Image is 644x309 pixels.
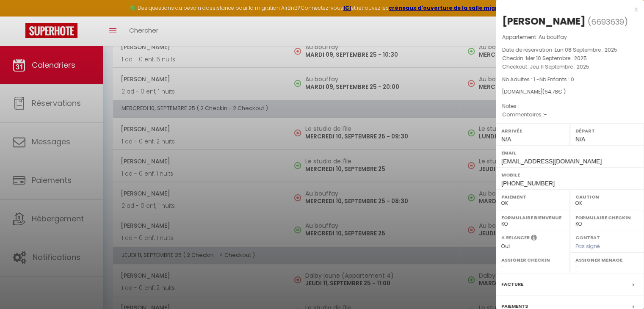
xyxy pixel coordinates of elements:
[501,193,564,201] label: Paiement
[501,180,555,187] span: [PHONE_NUMBER]
[555,46,617,53] span: Lun 08 Septembre . 2025
[575,127,638,135] label: Départ
[544,111,547,118] span: -
[502,46,638,54] p: Date de réservation :
[526,55,587,62] span: Mer 10 Septembre . 2025
[591,17,624,27] span: 6693639
[501,256,564,264] label: Assigner Checkin
[502,76,574,83] span: Nb Adultes : 1 -
[7,3,32,29] button: Ouvrir le widget de chat LiveChat
[501,171,638,179] label: Mobile
[575,243,600,250] span: Pas signé
[544,88,558,95] span: 64.78
[575,136,585,143] span: N/A
[502,33,638,41] p: Appartement :
[539,33,567,41] span: Au bouffay
[502,14,586,28] div: [PERSON_NAME]
[575,213,638,222] label: Formulaire Checkin
[575,193,638,201] label: Caution
[575,234,600,240] label: Contrat
[531,234,537,243] i: Sélectionner OUI si vous souhaiter envoyer les séquences de messages post-checkout
[501,213,564,222] label: Formulaire Bienvenue
[519,102,522,110] span: -
[502,110,638,119] p: Commentaires :
[501,234,530,241] label: A relancer
[496,4,638,14] div: x
[588,16,628,28] span: ( )
[530,63,589,70] span: Jeu 11 Septembre . 2025
[502,88,638,96] div: [DOMAIN_NAME]
[502,54,638,63] p: Checkin :
[539,76,574,83] span: Nb Enfants : 0
[501,280,523,289] label: Facture
[502,102,638,110] p: Notes :
[542,88,566,95] span: ( € )
[501,149,638,157] label: Email
[501,158,602,165] span: [EMAIL_ADDRESS][DOMAIN_NAME]
[501,136,511,143] span: N/A
[502,63,638,71] p: Checkout :
[575,256,638,264] label: Assigner Menage
[501,127,564,135] label: Arrivée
